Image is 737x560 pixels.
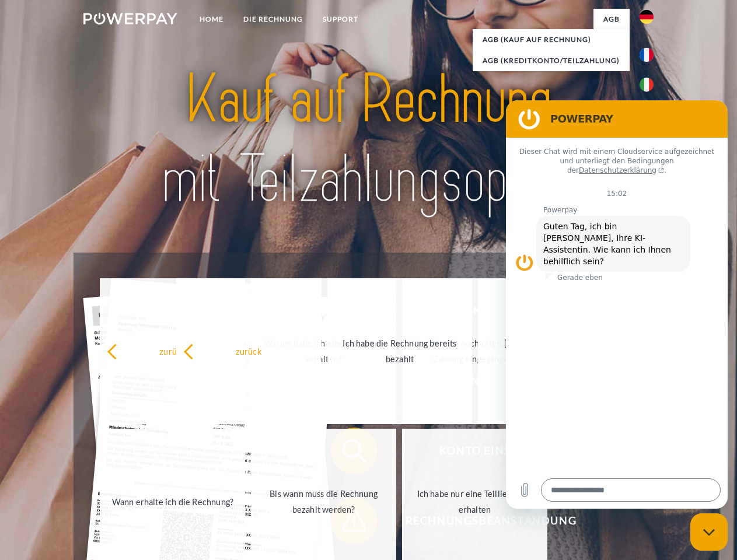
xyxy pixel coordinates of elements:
div: [PERSON_NAME] wurde retourniert [485,335,616,367]
div: zurück [107,343,238,359]
div: Wann erhalte ich die Rechnung? [107,494,238,509]
img: de [640,10,654,24]
a: SUPPORT [313,9,368,30]
img: title-powerpay_de.svg [111,56,626,223]
img: it [640,78,654,92]
img: fr [640,48,654,62]
iframe: Messaging-Fenster [506,100,728,509]
a: DIE RECHNUNG [233,9,313,30]
a: agb [593,9,630,30]
a: AGB (Kreditkonto/Teilzahlung) [473,50,630,71]
div: Ich habe nur eine Teillieferung erhalten [409,486,540,517]
div: zurück [183,343,315,359]
a: Home [190,9,233,30]
div: Bis wann muss die Rechnung bezahlt werden? [258,486,389,517]
iframe: Schaltfläche zum Öffnen des Messaging-Fensters; Konversation läuft [690,513,728,551]
a: AGB (Kauf auf Rechnung) [473,29,630,50]
img: logo-powerpay-white.svg [83,13,177,24]
div: Ich habe die Rechnung bereits bezahlt [334,335,466,367]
